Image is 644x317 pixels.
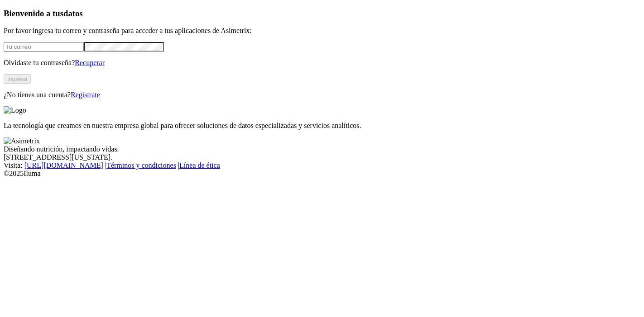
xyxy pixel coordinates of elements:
a: [URL][DOMAIN_NAME] [24,161,103,169]
a: Línea de ética [179,161,220,169]
div: Visita : | | [4,161,640,170]
a: Términos y condiciones [106,161,176,169]
a: Regístrate [71,91,100,99]
span: datos [63,9,83,18]
img: Logo [4,106,26,114]
img: Asimetrix [4,137,40,145]
p: Olvidaste tu contraseña? [4,59,640,67]
div: Diseñando nutrición, impactando vidas. [4,145,640,153]
button: Ingresa [4,74,31,84]
div: © 2025 Iluma [4,170,640,178]
p: ¿No tienes una cuenta? [4,91,640,99]
p: Por favor ingresa tu correo y contraseña para acceder a tus aplicaciones de Asimetrix: [4,27,640,35]
p: La tecnología que creamos en nuestra empresa global para ofrecer soluciones de datos especializad... [4,122,640,130]
h3: Bienvenido a tus [4,9,640,19]
input: Tu correo [4,42,84,52]
a: Recuperar [75,59,105,66]
div: [STREET_ADDRESS][US_STATE]. [4,153,640,161]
